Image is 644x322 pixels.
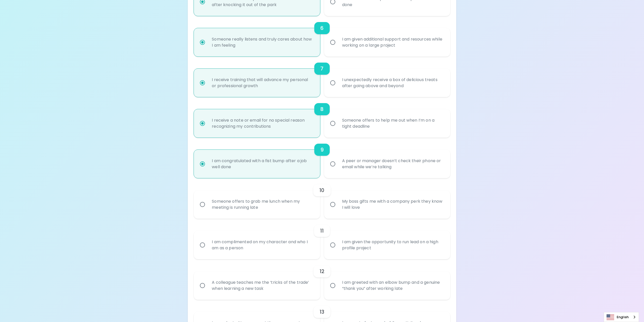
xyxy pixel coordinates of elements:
[320,146,324,154] h6: 9
[208,152,317,176] div: I am congratulated with a fist bump after a job well done
[208,71,317,95] div: I receive training that will advance my personal or professional growth
[194,259,450,300] div: choice-group-check
[194,56,450,97] div: choice-group-check
[320,308,324,316] h6: 13
[208,192,317,217] div: Someone offers to grab me lunch when my meeting is running late
[194,16,450,56] div: choice-group-check
[338,30,447,54] div: I am given additional support and resources while working on a large project
[320,227,324,235] h6: 11
[338,233,447,257] div: I am given the opportunity to run lead on a high profile project
[338,71,447,95] div: I unexpectedly receive a box of delicious treats after going above and beyond
[338,152,447,176] div: A peer or manager doesn’t check their phone or email while we’re talking
[320,105,324,113] h6: 8
[194,178,450,219] div: choice-group-check
[194,219,450,259] div: choice-group-check
[194,97,450,138] div: choice-group-check
[604,312,639,322] aside: Language selected: English
[319,186,324,194] h6: 10
[338,273,447,298] div: I am greeted with an elbow bump and a genuine “thank you” after working late
[208,30,317,54] div: Someone really listens and truly cares about how I am feeling
[194,138,450,178] div: choice-group-check
[604,312,639,322] a: English
[604,312,639,322] div: Language
[208,273,317,298] div: A colleague teaches me the ‘tricks of the trade’ when learning a new task
[320,24,324,32] h6: 6
[338,111,447,136] div: Someone offers to help me out when I’m on a tight deadline
[338,192,447,217] div: My boss gifts me with a company perk they know I will love
[320,267,324,275] h6: 12
[208,111,317,136] div: I receive a note or email for no special reason recognizing my contributions
[208,233,317,257] div: I am complimented on my character and who I am as a person
[320,65,323,73] h6: 7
